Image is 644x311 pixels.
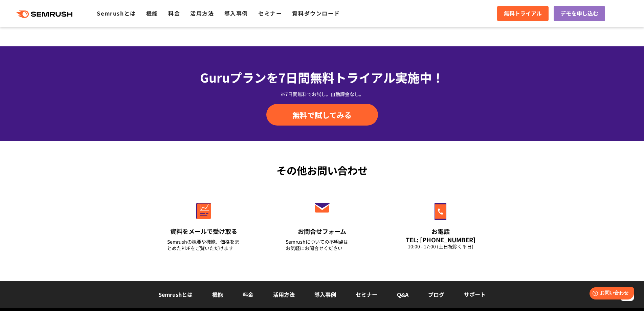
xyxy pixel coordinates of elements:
div: お問合せフォーム [286,227,359,236]
a: Semrushとは [97,9,136,17]
div: 10:00 - 17:00 (土日祝除く平日) [404,243,477,250]
span: 無料トライアル [504,9,542,18]
a: 無料で試してみる [266,104,378,126]
a: セミナー [258,9,282,17]
span: 無料で試してみる [292,110,352,120]
a: 無料トライアル [497,6,549,21]
a: 料金 [168,9,180,17]
a: 活用方法 [273,290,295,298]
div: ※7日間無料でお試し。自動課金なし。 [145,91,500,97]
span: デモを申し込む [560,9,598,18]
div: お電話 [404,227,477,236]
a: ブログ [428,290,444,298]
a: サポート [464,290,486,298]
div: Semrushの概要や機能、価格をまとめたPDFをご覧いただけます [167,239,240,251]
a: お問合せフォーム Semrushについての不明点はお気軽にお問合せください [271,188,373,260]
a: 機能 [212,290,223,298]
div: その他お問い合わせ [145,163,500,178]
div: TEL: [PHONE_NUMBER] [404,236,477,243]
a: デモを申し込む [554,6,605,21]
a: 資料をメールで受け取る Semrushの概要や機能、価格をまとめたPDFをご覧いただけます [153,188,254,260]
div: 資料をメールで受け取る [167,227,240,236]
a: 資料ダウンロード [292,9,340,17]
iframe: Help widget launcher [584,285,637,304]
a: Q&A [397,290,408,298]
a: Semrushとは [158,290,193,298]
a: 導入事例 [314,290,336,298]
div: Semrushについての不明点は お気軽にお問合せください [286,239,359,251]
a: 機能 [146,9,158,17]
a: セミナー [356,290,377,298]
a: 料金 [243,290,253,298]
span: 無料トライアル実施中！ [310,68,444,86]
a: 活用方法 [190,9,214,17]
div: Guruプランを7日間 [145,68,500,86]
a: 導入事例 [224,9,248,17]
